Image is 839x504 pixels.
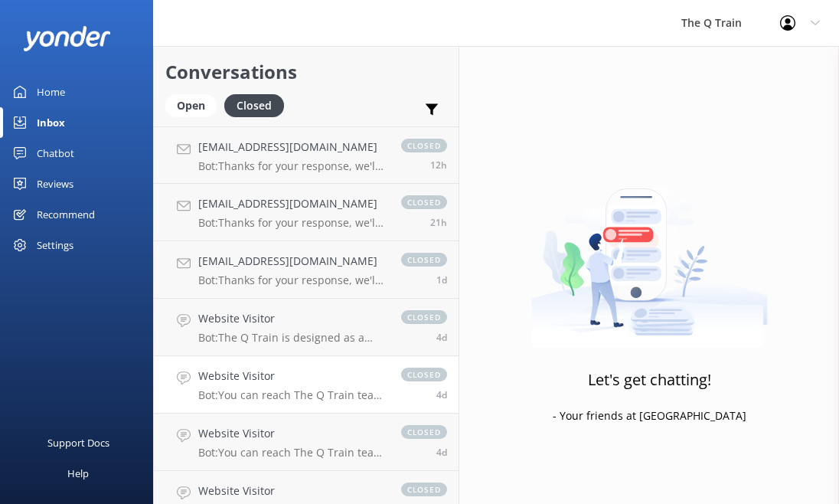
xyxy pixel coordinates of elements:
h2: Conversations [165,57,447,87]
img: artwork of a man stealing a conversation from at giant smartphone [531,156,768,348]
span: Sep 14 2025 09:28pm (UTC +10:00) Australia/Sydney [430,159,447,172]
h3: Let's get chatting! [588,368,711,392]
span: Sep 10 2025 11:56am (UTC +10:00) Australia/Sydney [436,388,447,401]
h4: [EMAIL_ADDRESS][DOMAIN_NAME] [198,139,386,155]
h4: Website Visitor [198,368,386,385]
h4: Website Visitor [198,310,386,327]
p: Bot: You can reach The Q Train team on [PHONE_NUMBER] or email [EMAIL_ADDRESS][DOMAIN_NAME]. For ... [198,388,386,402]
span: Sep 10 2025 02:36pm (UTC +10:00) Australia/Sydney [436,331,447,344]
a: Website VisitorBot:You can reach The Q Train team on [PHONE_NUMBER] or email [EMAIL_ADDRESS][DOMA... [154,414,459,471]
a: Open [165,97,224,113]
div: Help [67,458,89,489]
div: Chatbot [37,138,74,169]
span: closed [401,310,447,324]
span: closed [401,425,447,439]
p: Bot: Thanks for your response, we'll get back to you as soon as we can during opening hours. [198,159,386,173]
span: closed [401,195,447,209]
a: [EMAIL_ADDRESS][DOMAIN_NAME]Bot:Thanks for your response, we'll get back to you as soon as we can... [154,126,459,184]
a: [EMAIL_ADDRESS][DOMAIN_NAME]Bot:Thanks for your response, we'll get back to you as soon as we can... [154,184,459,241]
div: Home [37,77,65,107]
span: closed [401,368,447,381]
p: Bot: The Q Train is designed as a refined dining experience, but there is no specific dress code ... [198,331,386,345]
img: yonder-white-logo.png [23,26,111,51]
p: - Your friends at [GEOGRAPHIC_DATA] [553,407,746,424]
div: Support Docs [47,427,109,458]
div: Inbox [37,107,65,138]
h4: Website Visitor [198,425,386,442]
span: Sep 10 2025 11:53am (UTC +10:00) Australia/Sydney [436,446,447,459]
p: Bot: Thanks for your response, we'll get back to you as soon as we can during opening hours. [198,273,386,287]
div: Open [165,94,217,117]
a: Website VisitorBot:The Q Train is designed as a refined dining experience, but there is no specif... [154,299,459,356]
span: closed [401,139,447,152]
p: Bot: Thanks for your response, we'll get back to you as soon as we can during opening hours. [198,216,386,230]
span: closed [401,483,447,496]
a: Closed [224,97,292,113]
div: Settings [37,230,73,260]
h4: [EMAIL_ADDRESS][DOMAIN_NAME] [198,195,386,212]
p: Bot: You can reach The Q Train team on [PHONE_NUMBER] or email [EMAIL_ADDRESS][DOMAIN_NAME]. For ... [198,446,386,460]
span: Sep 14 2025 12:40pm (UTC +10:00) Australia/Sydney [430,216,447,229]
a: [EMAIL_ADDRESS][DOMAIN_NAME]Bot:Thanks for your response, we'll get back to you as soon as we can... [154,241,459,299]
div: Recommend [37,199,95,230]
div: Reviews [37,169,73,199]
h4: Website Visitor [198,483,386,499]
a: Website VisitorBot:You can reach The Q Train team on [PHONE_NUMBER] or email [EMAIL_ADDRESS][DOMA... [154,356,459,414]
span: Sep 13 2025 03:04pm (UTC +10:00) Australia/Sydney [436,273,447,286]
h4: [EMAIL_ADDRESS][DOMAIN_NAME] [198,253,386,270]
span: closed [401,253,447,267]
div: Closed [224,94,284,117]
